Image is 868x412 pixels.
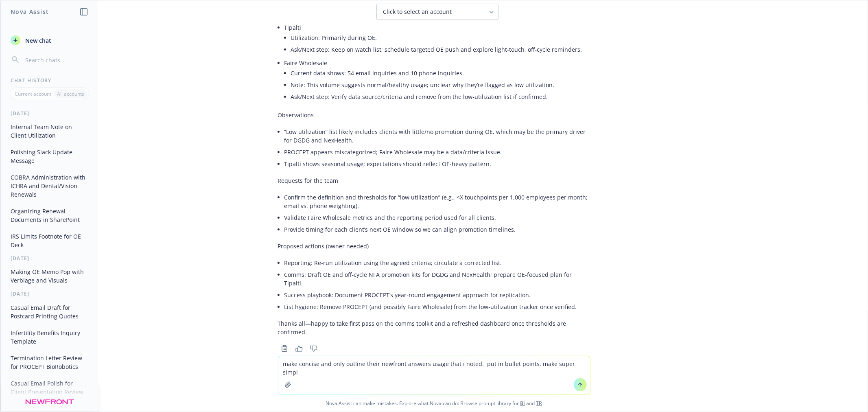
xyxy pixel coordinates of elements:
[7,171,92,201] button: COBRA Administration with ICHRA and Dental/Vision Renewals
[57,90,84,97] p: All accounts
[291,32,590,44] li: Utilization: Primarily during OE.
[7,377,92,399] button: Casual Email Polish for Client Presentation Review
[24,36,51,45] span: New chat
[536,400,542,407] a: TR
[15,90,51,97] p: Current account
[284,146,590,158] li: PROCEPT appears miscategorized; Faire Wholesale may be a data/criteria issue.
[1,402,98,409] div: [DATE]
[7,33,92,48] button: New chat
[278,176,590,185] p: Requests for the team
[307,343,320,354] button: Thumbs down
[278,319,590,336] p: Thanks all—happy to take first pass on the comms toolkit and a refreshed dashboard once threshold...
[284,257,590,269] li: Reporting: Re-run utilization using the agreed criteria; circulate a corrected list.
[24,54,88,66] input: Search chats
[291,91,590,103] li: Ask/Next step: Verify data source/criteria and remove from the low‑utilization list if confirmed.
[284,158,590,170] li: Tipalti shows seasonal usage; expectations should reflect OE-heavy pattern.
[284,289,590,301] li: Success playbook: Document PROCEPT’s year‑round engagement approach for replication.
[7,265,92,287] button: Making OE Memo Pop with Verbiage and Visuals
[284,224,590,235] li: Provide timing for each client’s next OE window so we can align promotion timelines.
[281,345,288,352] svg: Copy to clipboard
[291,44,590,55] li: Ask/Next step: Keep on watch list; schedule targeted OE push and explore light-touch, off‑cycle r...
[1,110,98,117] div: [DATE]
[1,77,98,84] div: Chat History
[291,67,590,79] li: Current data shows: 54 email inquiries and 10 phone inquiries.
[284,269,590,289] li: Comms: Draft OE and off‑cycle NFA promotion kits for DGDG and NexHealth; prepare OE-focused plan ...
[278,242,590,250] p: Proposed actions (owner needed)
[1,290,98,297] div: [DATE]
[7,301,92,323] button: Casual Email Draft for Postcard Printing Quotes
[11,7,49,16] h1: Nova Assist
[520,400,525,407] a: BI
[278,111,590,119] p: Observations
[4,395,864,412] span: Nova Assist can make mistakes. Explore what Nova can do: Browse prompt library for and
[1,255,98,262] div: [DATE]
[278,356,590,394] textarea: make concise and only outline their newfront answers usage that i noted. put in bullet points. ma...
[284,191,590,212] li: Confirm the definition and thresholds for “low utilization” (e.g., <X touchpoints per 1,000 emplo...
[7,145,92,167] button: Polishing Slack Update Message
[7,120,92,142] button: Internal Team Note on Client Utilization
[284,59,590,67] p: Faire Wholesale
[383,8,452,16] span: Click to select an account
[7,351,92,373] button: Termination Letter Review for PROCEPT BioRobotics
[291,79,590,91] li: Note: This volume suggests normal/healthy usage; unclear why they’re flagged as low utilization.
[284,212,590,224] li: Validate Faire Wholesale metrics and the reporting period used for all clients.
[7,326,92,348] button: Infertility Benefits Inquiry Template
[376,4,498,20] button: Click to select an account
[284,301,590,313] li: List hygiene: Remove PROCEPT (and possibly Faire Wholesale) from the low‑utilization tracker once...
[7,230,92,252] button: IRS Limits Footnote for OE Deck
[284,126,590,146] li: “Low utilization” list likely includes clients with little/no promotion during OE, which may be t...
[7,204,92,226] button: Organizing Renewal Documents in SharePoint
[284,23,590,32] p: Tipalti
